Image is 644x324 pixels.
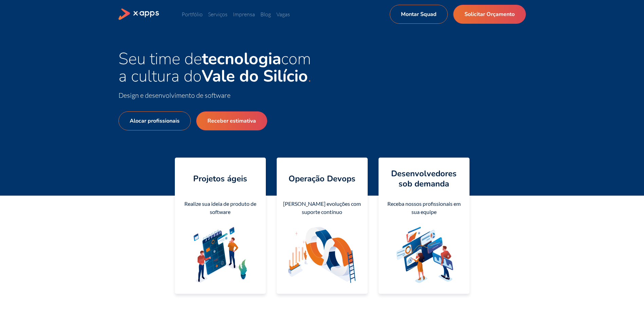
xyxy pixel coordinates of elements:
a: Alocar profissionais [118,111,191,130]
h4: Projetos ágeis [193,174,247,184]
a: Blog [260,11,271,18]
a: Imprensa [233,11,255,18]
a: Portfólio [182,11,203,18]
span: Seu time de com a cultura do [118,48,311,87]
strong: Vale do Silício [202,65,308,87]
a: Receber estimativa [196,111,267,130]
a: Solicitar Orçamento [453,5,526,24]
h4: Operação Devops [289,174,355,184]
a: Montar Squad [390,5,448,24]
a: Vagas [276,11,290,18]
h4: Desenvolvedores sob demanda [384,168,464,189]
strong: tecnologia [202,48,281,70]
span: Design e desenvolvimento de software [118,91,231,100]
div: [PERSON_NAME] evoluções com suporte contínuo [282,200,362,216]
a: Serviços [208,11,227,18]
div: Receba nossos profissionais em sua equipe [384,200,464,216]
div: Realize sua ideia de produto de software [180,200,260,216]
